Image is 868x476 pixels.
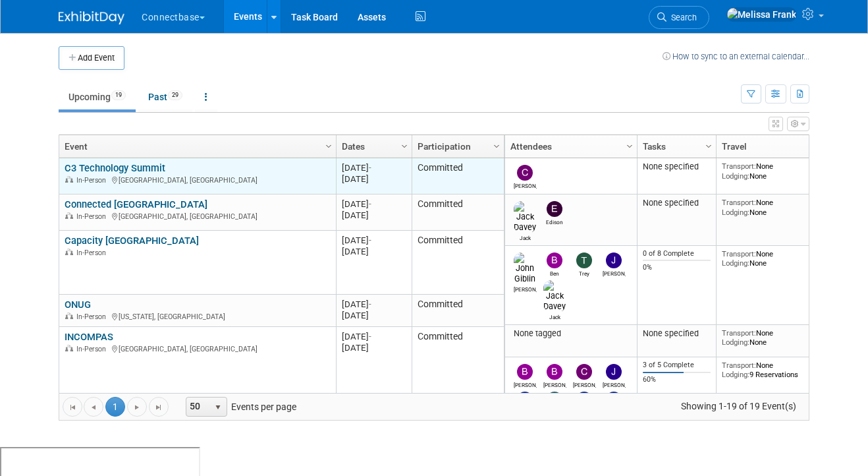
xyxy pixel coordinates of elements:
div: [DATE] [342,162,406,173]
a: INCOMPAS [65,331,113,343]
div: None specified [643,328,711,339]
div: [DATE] [342,198,406,210]
div: [US_STATE], [GEOGRAPHIC_DATA] [65,311,330,322]
span: Column Settings [323,141,334,152]
div: None None [722,249,817,268]
div: James Grant [603,268,626,277]
div: [GEOGRAPHIC_DATA], [GEOGRAPHIC_DATA] [65,174,330,185]
img: Jack Davey [514,201,537,233]
img: ExhibitDay [59,11,124,24]
img: John Reumann [606,364,622,380]
img: In-Person Event [65,345,73,351]
div: Carmine Caporelli [514,181,537,189]
div: John Reumann [603,380,626,388]
a: Search [649,6,709,29]
span: In-Person [76,249,110,257]
img: Carmine Caporelli [517,165,533,181]
a: Go to the previous page [84,397,103,417]
a: Past29 [138,84,192,109]
td: Committed [412,327,504,419]
img: Brian Duffner [547,364,562,380]
img: Mary Ann Rose [517,392,533,407]
a: Column Settings [807,135,822,155]
img: Maria Sterck [606,392,622,407]
span: - [369,163,371,173]
span: 29 [168,90,182,100]
div: Trey Willis [573,268,596,277]
img: Roger Castillo [547,392,562,407]
div: [DATE] [342,173,406,185]
div: None None [722,198,817,217]
div: 60% [643,375,711,384]
span: Lodging: [722,258,749,268]
span: Lodging: [722,208,749,217]
span: Go to the next page [132,402,142,413]
a: Capacity [GEOGRAPHIC_DATA] [65,235,199,247]
span: - [369,199,371,209]
div: [DATE] [342,210,406,221]
div: None tagged [510,328,632,339]
span: 1 [105,397,125,417]
a: Go to the next page [127,397,147,417]
div: Ben Edmond [543,268,566,277]
img: In-Person Event [65,212,73,219]
img: Ben Edmond [547,253,562,268]
div: Brian Maggiacomo [514,380,537,388]
span: Transport: [722,249,756,258]
span: Transport: [722,361,756,370]
span: Transport: [722,198,756,207]
img: In-Person Event [65,176,73,183]
div: Colleen Gallagher [573,380,596,388]
a: Column Settings [322,135,337,155]
span: In-Person [76,345,110,353]
div: Jack Davey [514,233,537,241]
span: Go to the last page [153,402,164,413]
span: Showing 1-19 of 19 Event(s) [669,397,809,415]
img: John Giblin [514,253,537,284]
span: Events per page [169,397,310,417]
a: Column Settings [623,135,637,155]
div: [DATE] [342,342,406,353]
span: Column Settings [624,141,635,152]
span: Column Settings [703,141,714,152]
div: 3 of 5 Complete [643,361,711,370]
img: In-Person Event [65,312,73,319]
div: John Giblin [514,284,537,293]
a: Go to the first page [63,397,82,417]
a: How to sync to an external calendar... [663,51,809,61]
img: Melissa Frank [726,7,797,22]
a: C3 Technology Summit [65,162,165,174]
a: Event [65,135,327,158]
span: 50 [186,398,209,416]
span: Lodging: [722,370,749,379]
a: ONUG [65,299,91,311]
div: [DATE] [342,331,406,342]
span: Go to the previous page [88,402,99,413]
a: Connected [GEOGRAPHIC_DATA] [65,198,207,210]
span: - [369,332,371,342]
span: Column Settings [399,141,410,152]
img: Brian Maggiacomo [517,364,533,380]
div: [DATE] [342,310,406,321]
img: Colleen Gallagher [576,364,592,380]
span: In-Person [76,312,110,321]
span: - [369,299,371,309]
span: Transport: [722,162,756,171]
div: Jack Davey [543,312,566,320]
span: Go to the first page [67,402,78,413]
span: Lodging: [722,338,749,347]
td: Committed [412,158,504,194]
a: Attendees [510,135,628,158]
td: Committed [412,194,504,231]
span: select [213,402,223,413]
div: 0% [643,263,711,272]
a: Column Settings [398,135,412,155]
img: Matt Clark [576,392,592,407]
button: Add Event [59,46,124,70]
td: Committed [412,231,504,295]
div: [DATE] [342,235,406,246]
a: Tasks [643,135,707,158]
td: Committed [412,295,504,327]
span: In-Person [76,176,110,185]
a: Participation [418,135,495,158]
